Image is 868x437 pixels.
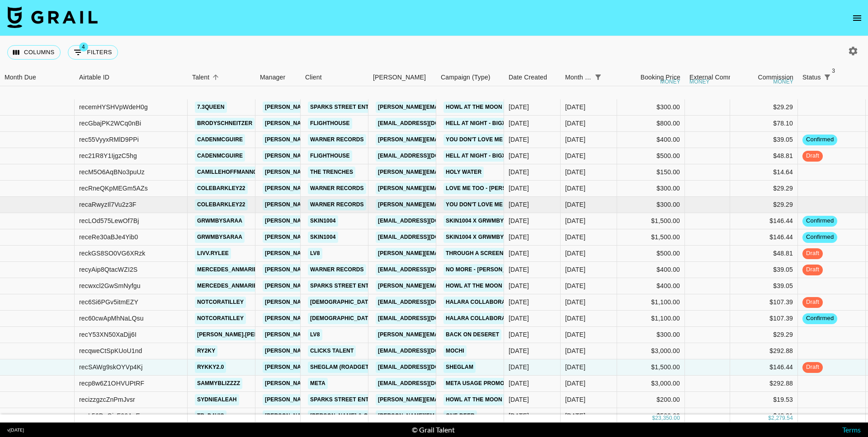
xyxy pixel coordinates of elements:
[376,378,477,389] a: [EMAIL_ADDRESS][DOMAIN_NAME]
[79,330,137,339] div: recY53XN50XaDjj6I
[79,167,145,177] div: recM5O6AqBNo3puUz
[308,378,328,389] a: Meta
[195,183,248,194] a: colebarkley22
[308,150,352,162] a: Flighthouse
[305,69,322,86] div: Client
[263,167,410,178] a: [PERSON_NAME][EMAIL_ADDRESS][DOMAIN_NAME]
[509,119,529,128] div: 8/13/2025
[443,199,613,210] a: You Don't Love Me Anymore - [PERSON_NAME] & CCREV
[195,313,246,324] a: notcoratilley
[773,79,793,84] div: money
[565,281,585,290] div: Aug '25
[308,215,338,227] a: SKIN1004
[565,216,585,225] div: Aug '25
[263,150,410,162] a: [PERSON_NAME][EMAIL_ADDRESS][DOMAIN_NAME]
[730,148,798,164] div: $48.81
[802,265,823,274] span: draft
[565,232,585,242] div: Aug '25
[509,330,529,339] div: 8/11/2025
[565,298,585,307] div: Aug '25
[195,280,263,292] a: mercedes_anmarie_
[565,151,585,160] div: Aug '25
[565,363,585,372] div: Aug '25
[308,167,355,178] a: The Trenches
[617,148,685,164] div: $500.00
[565,119,585,128] div: Aug '25
[79,135,139,144] div: rec55VyyxRMlD9PPi
[79,395,135,404] div: recizzgzcZnPmJvsr
[443,394,606,405] a: Howl At The Moon [PERSON_NAME] & [PERSON_NAME]
[263,118,410,129] a: [PERSON_NAME][EMAIL_ADDRESS][DOMAIN_NAME]
[308,329,322,340] a: LV8
[443,167,484,178] a: Holy Water
[195,394,239,405] a: sydniealeah
[263,248,410,259] a: [PERSON_NAME][EMAIL_ADDRESS][DOMAIN_NAME]
[263,297,410,308] a: [PERSON_NAME][EMAIL_ADDRESS][DOMAIN_NAME]
[617,294,685,311] div: $1,100.00
[842,425,861,434] a: Terms
[308,297,376,308] a: [DEMOGRAPHIC_DATA]
[848,9,866,27] button: open drawer
[263,264,410,275] a: [PERSON_NAME][EMAIL_ADDRESS][DOMAIN_NAME]
[565,102,585,112] div: Aug '25
[75,69,188,86] div: Airtable ID
[79,102,148,112] div: recemHYSHVpWdeH0g
[802,249,823,258] span: draft
[376,280,523,292] a: [PERSON_NAME][EMAIL_ADDRESS][DOMAIN_NAME]
[443,313,521,324] a: Halara collaboration
[617,213,685,229] div: $1,500.00
[798,69,866,86] div: Status
[617,229,685,246] div: $1,500.00
[441,69,491,86] div: Campaign (Type)
[436,69,504,86] div: Campaign (Type)
[443,378,507,389] a: META usage promo
[209,71,222,84] button: Sort
[509,314,529,323] div: 7/31/2025
[376,394,523,405] a: [PERSON_NAME][EMAIL_ADDRESS][DOMAIN_NAME]
[263,280,410,292] a: [PERSON_NAME][EMAIL_ADDRESS][DOMAIN_NAME]
[821,71,834,84] button: Show filters
[255,69,301,86] div: Manager
[376,183,570,194] a: [PERSON_NAME][EMAIL_ADDRESS][PERSON_NAME][DOMAIN_NAME]
[617,246,685,262] div: $500.00
[263,378,410,389] a: [PERSON_NAME][EMAIL_ADDRESS][DOMAIN_NAME]
[565,135,585,144] div: Aug '25
[617,197,685,213] div: $300.00
[443,362,476,373] a: SHEGLAM
[195,167,262,178] a: camillehoffmann05
[730,181,798,197] div: $29.29
[509,346,529,355] div: 8/14/2025
[263,329,410,340] a: [PERSON_NAME][EMAIL_ADDRESS][DOMAIN_NAME]
[592,71,604,84] button: Show filters
[565,200,585,209] div: Aug '25
[376,215,477,227] a: [EMAIL_ADDRESS][DOMAIN_NAME]
[368,69,436,86] div: Booker
[195,264,263,275] a: mercedes_anmarie_
[617,327,685,343] div: $300.00
[509,281,529,290] div: 8/15/2025
[617,262,685,278] div: $400.00
[771,414,793,422] div: 2,279.54
[565,167,585,177] div: Aug '25
[689,69,750,86] div: External Commission
[376,150,477,162] a: [EMAIL_ADDRESS][DOMAIN_NAME]
[617,311,685,327] div: $1,100.00
[617,408,685,424] div: $500.00
[509,69,547,86] div: Date Created
[308,394,419,405] a: Sparks Street Entertainment LLC
[730,229,798,246] div: $146.44
[308,264,366,275] a: Warner Records
[689,79,710,84] div: money
[376,313,477,324] a: [EMAIL_ADDRESS][DOMAIN_NAME]
[195,232,245,243] a: grwmbysaraa
[660,79,680,84] div: money
[652,414,655,422] div: $
[617,181,685,197] div: $300.00
[79,379,144,388] div: recp8w6Z1OHVUPtRF
[79,298,138,307] div: rec6Si6PGv5itmEZY
[308,410,387,422] a: [PERSON_NAME] & Co LLC
[561,69,617,86] div: Month Due
[509,216,529,225] div: 7/10/2025
[443,280,606,292] a: Howl At The Moon [PERSON_NAME] & [PERSON_NAME]
[79,216,139,225] div: recLOd575LewOf7Bj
